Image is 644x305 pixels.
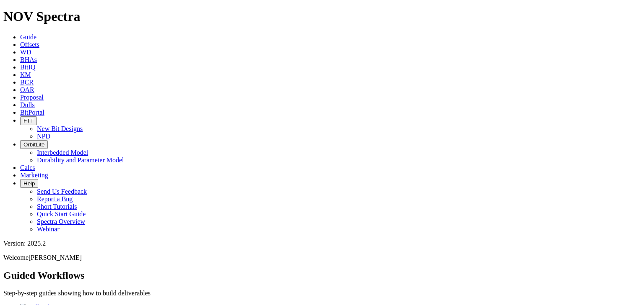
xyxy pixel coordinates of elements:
[3,270,641,281] h2: Guided Workflows
[20,172,48,179] a: Marketing
[20,164,35,171] a: Calcs
[37,210,86,218] a: Quick Start Guide
[29,254,82,261] span: [PERSON_NAME]
[37,133,50,140] a: NPD
[3,9,641,24] h1: NOV Spectra
[20,140,48,149] button: OrbitLite
[20,56,37,63] a: BHAs
[20,79,34,86] a: BCR
[23,118,34,124] span: FTT
[20,41,39,48] a: Offsets
[3,240,641,247] div: Version: 2025.2
[37,149,88,156] a: Interbedded Model
[23,141,44,148] span: OrbitLite
[37,203,77,210] a: Short Tutorials
[20,33,36,41] a: Guide
[37,188,87,195] a: Send Us Feedback
[20,71,31,78] a: KM
[37,125,83,132] a: New Bit Designs
[20,179,38,188] button: Help
[37,218,85,225] a: Spectra Overview
[37,156,124,164] a: Durability and Parameter Model
[20,101,35,108] a: Dulls
[3,290,641,297] p: Step-by-step guides showing how to build deliverables
[3,254,641,261] p: Welcome
[23,180,35,187] span: Help
[20,49,31,56] a: WD
[20,109,44,116] a: BitPortal
[20,116,37,125] button: FTT
[20,94,44,101] a: Proposal
[20,86,34,93] a: OAR
[37,226,60,233] a: Webinar
[37,195,73,202] a: Report a Bug
[20,64,35,71] a: BitIQ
